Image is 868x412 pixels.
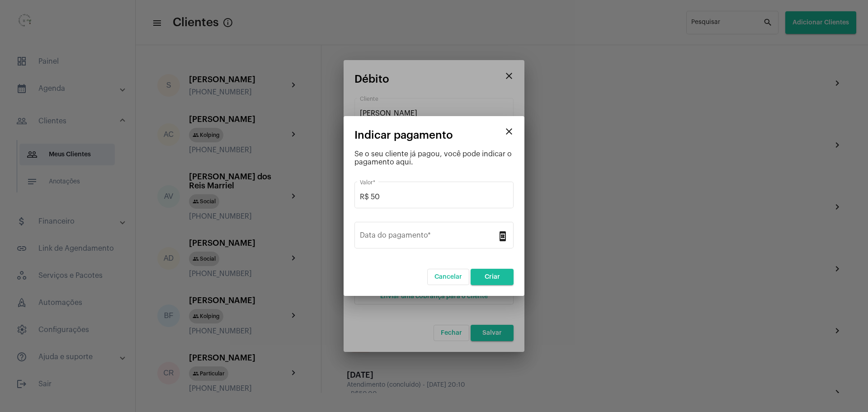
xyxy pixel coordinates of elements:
span: Indicar pagamento [354,129,453,141]
button: Criar [471,269,514,285]
input: Valor [360,193,508,201]
mat-icon: close [504,126,514,137]
button: Cancelar [427,269,469,285]
mat-icon: book_online [497,230,508,241]
div: Se o seu cliente já pagou, você pode indicar o pagamento aqui. [354,150,514,166]
span: Criar [485,274,500,280]
span: Cancelar [434,274,462,280]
